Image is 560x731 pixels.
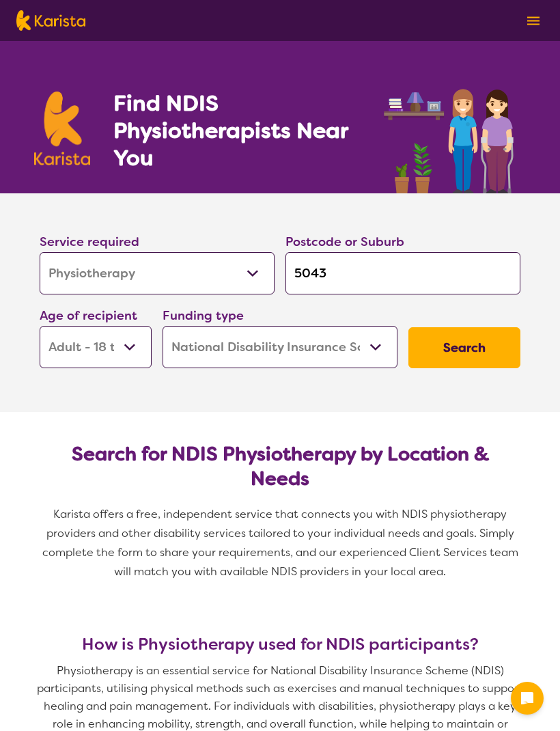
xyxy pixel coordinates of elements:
[527,16,540,25] img: menu
[285,234,404,250] label: Postcode or Suburb
[380,74,526,193] img: physiotherapy
[51,442,509,491] h2: Search for NDIS Physiotherapy by Location & Needs
[163,307,244,324] label: Funding type
[40,307,137,324] label: Age of recipient
[16,10,85,31] img: Karista logo
[34,505,526,581] p: Karista offers a free, independent service that connects you with NDIS physiotherapy providers an...
[40,234,139,250] label: Service required
[34,92,90,165] img: Karista logo
[408,327,520,368] button: Search
[113,89,366,171] h1: Find NDIS Physiotherapists Near You
[285,252,520,294] input: Type
[34,635,526,654] h3: How is Physiotherapy used for NDIS participants?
